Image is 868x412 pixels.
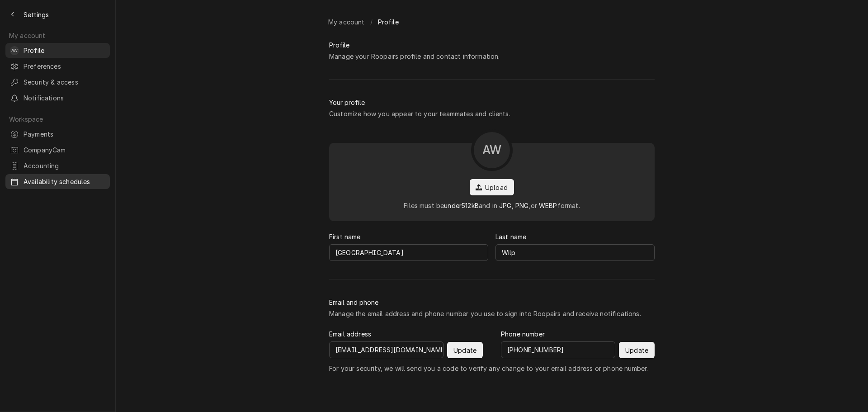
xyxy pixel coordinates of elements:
[501,341,615,358] input: Phone number
[5,90,110,105] a: Notifications
[24,77,105,87] span: Security & access
[24,145,105,155] span: CompanyCam
[329,52,500,61] div: Manage your Roopairs profile and contact information.
[470,179,514,195] button: Upload
[329,364,648,373] span: For your security, we will send you a code to verify any change to your email address or phone nu...
[5,174,110,189] a: Availability schedules
[329,98,365,107] div: Your profile
[5,127,110,142] a: Payments
[539,202,557,209] span: WEBP
[404,201,580,210] div: Files must be and in or format.
[5,142,110,157] a: CompanyCam
[329,40,349,50] div: Profile
[5,43,110,58] a: AWAlexandria Wilp's AvatarProfile
[499,202,530,209] span: JPG, PNG,
[5,158,110,173] a: Accounting
[329,329,371,339] label: Email address
[495,244,655,261] input: Last name
[483,183,509,192] span: Upload
[329,309,641,318] div: Manage the email address and phone number you use to sign into Roopairs and receive notifications.
[329,232,361,242] label: First name
[329,341,443,358] input: Email address
[623,346,650,355] span: Update
[24,10,49,19] span: Settings
[501,329,545,339] label: Phone number
[10,46,19,55] div: AW
[444,202,479,209] span: under 512 kB
[24,129,105,139] span: Payments
[471,129,513,171] button: AW
[5,59,110,74] a: Preferences
[329,244,488,261] input: First name
[370,17,373,27] span: /
[452,346,478,355] span: Update
[495,232,526,242] label: Last name
[5,7,20,22] button: Back to previous page
[378,17,399,27] span: Profile
[24,62,105,71] span: Preferences
[329,109,510,118] div: Customize how you appear to your teammates and clients.
[5,75,110,90] a: Security & access
[24,161,105,170] span: Accounting
[24,46,105,55] span: Profile
[619,342,655,358] button: Update
[329,298,378,307] div: Email and phone
[447,342,483,358] button: Update
[24,177,105,186] span: Availability schedules
[374,14,402,29] a: Profile
[10,46,19,55] div: Alexandria Wilp's Avatar
[24,93,105,103] span: Notifications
